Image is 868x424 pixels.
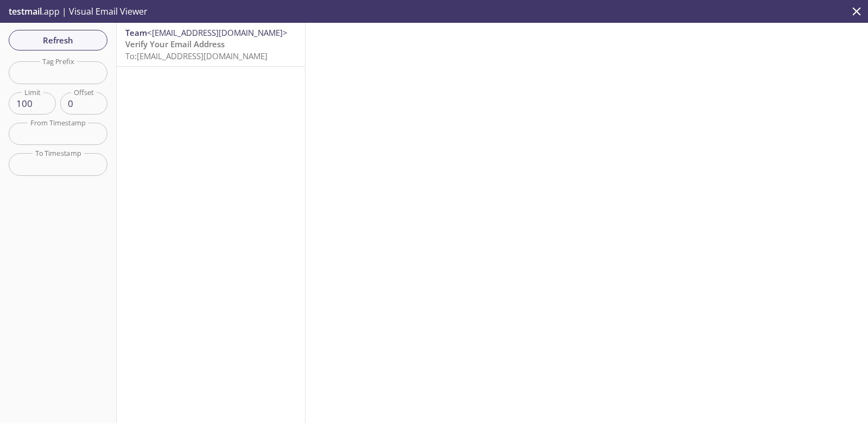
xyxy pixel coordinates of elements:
span: testmail [9,5,42,17]
span: <[EMAIL_ADDRESS][DOMAIN_NAME]> [147,27,288,38]
div: Team<[EMAIL_ADDRESS][DOMAIN_NAME]>Verify Your Email AddressTo:[EMAIL_ADDRESS][DOMAIN_NAME] [117,23,305,66]
span: Verify Your Email Address [125,39,225,49]
nav: emails [117,23,305,67]
button: Refresh [9,30,107,50]
span: Team [125,27,147,38]
span: To: [EMAIL_ADDRESS][DOMAIN_NAME] [125,50,267,61]
span: Refresh [17,33,99,47]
